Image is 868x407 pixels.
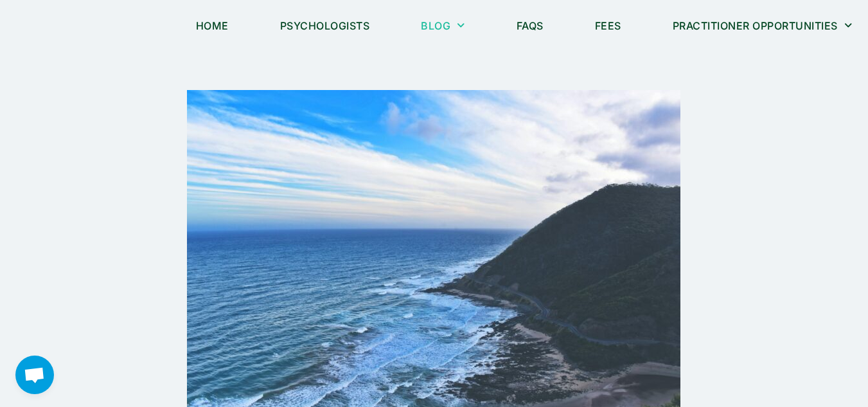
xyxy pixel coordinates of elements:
a: Psychologists [264,11,386,41]
div: Open chat [15,356,54,394]
a: Fees [579,11,637,41]
a: Blog [405,11,481,41]
a: FAQs [500,11,560,41]
a: Home [180,11,245,41]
